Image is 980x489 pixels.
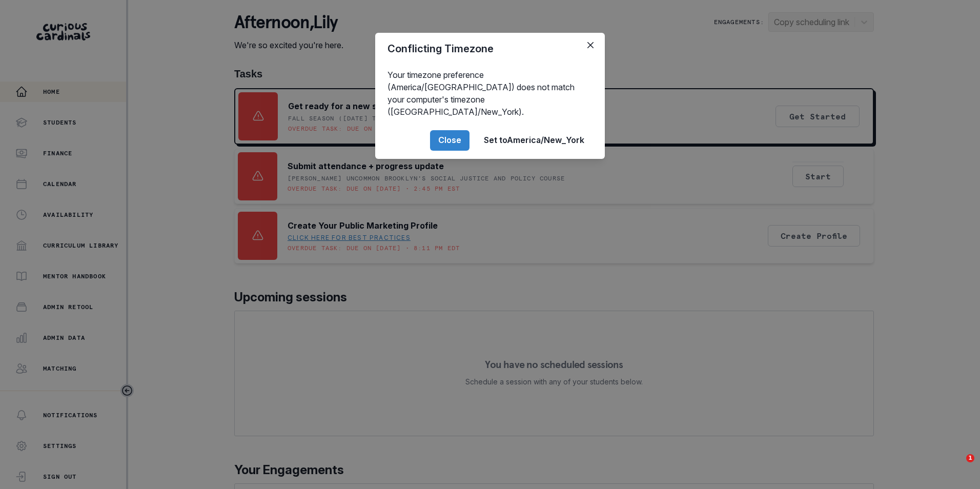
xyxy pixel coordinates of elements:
span: 1 [966,454,974,462]
header: Conflicting Timezone [375,33,605,65]
div: Your timezone preference (America/[GEOGRAPHIC_DATA]) does not match your computer's timezone ([GE... [375,65,605,122]
button: Close [582,37,599,53]
button: Close [430,130,469,151]
button: Set toAmerica/New_York [476,130,593,151]
iframe: Intercom live chat [945,454,970,479]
